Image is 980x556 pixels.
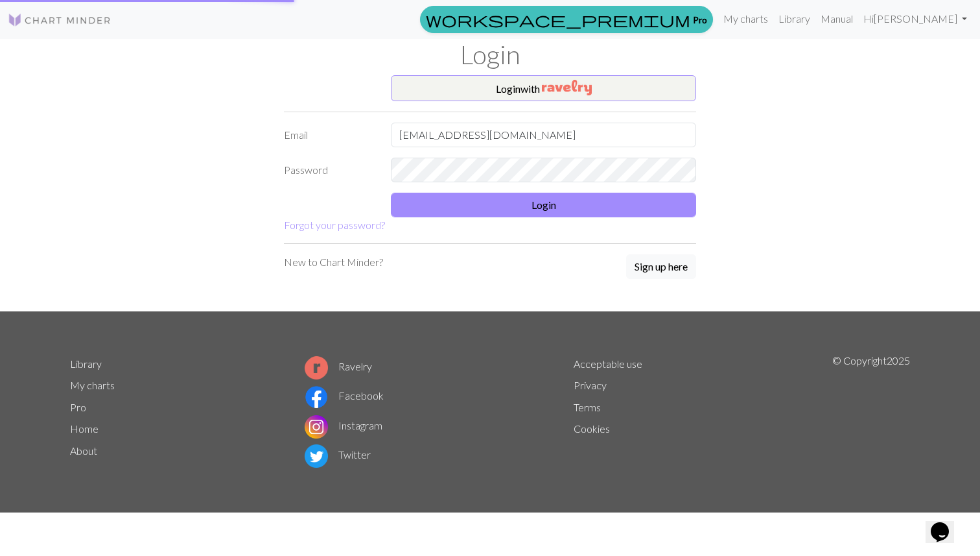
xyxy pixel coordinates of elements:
button: Login [391,193,696,217]
a: Pro [70,401,86,413]
img: Instagram logo [305,415,328,439]
label: Password [276,158,383,182]
a: Hi[PERSON_NAME] [858,6,972,32]
a: Manual [815,6,858,32]
a: Pro [420,6,713,33]
img: Ravelry logo [305,356,328,380]
span: workspace_premium [426,10,690,29]
a: Ravelry [305,360,372,372]
p: © Copyright 2025 [832,353,910,471]
a: Library [70,357,102,370]
a: My charts [70,379,115,391]
button: Loginwith [391,75,696,101]
h1: Login [62,39,918,70]
a: Terms [574,401,601,413]
a: My charts [718,6,773,32]
img: Ravelry [542,80,592,95]
a: Acceptable use [574,357,642,370]
img: Logo [8,12,111,28]
img: Facebook logo [305,385,328,409]
a: Instagram [305,419,382,431]
a: Sign up here [626,254,696,280]
a: Facebook [305,389,384,402]
a: Forgot your password? [284,219,385,231]
label: Email [276,123,383,147]
a: Twitter [305,448,371,461]
iframe: chat widget [926,504,967,543]
a: Library [773,6,815,32]
a: Home [70,422,99,435]
p: New to Chart Minder? [284,254,383,270]
img: Twitter logo [305,444,328,468]
a: About [70,444,97,457]
a: Cookies [574,422,610,435]
a: Privacy [574,379,607,391]
button: Sign up here [626,254,696,279]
